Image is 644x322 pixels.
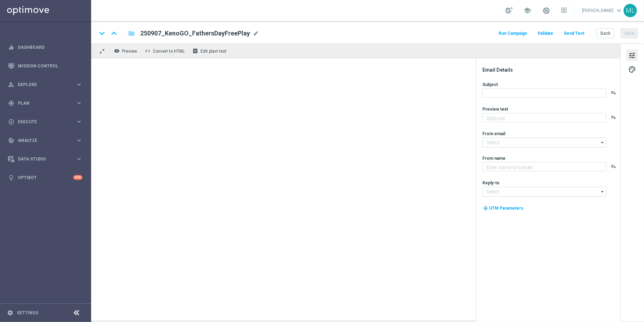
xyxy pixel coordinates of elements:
[128,29,135,38] i: folder
[73,175,82,180] div: +10
[8,44,14,51] i: equalizer
[8,137,76,144] div: Analyze
[8,81,76,88] div: Explore
[563,29,585,38] button: Send Test
[8,100,14,106] i: gps_fixed
[482,156,506,161] label: From name
[523,7,531,14] span: school
[599,187,606,196] i: arrow_drop_down
[489,206,523,211] span: UTM Parameters
[628,65,636,74] span: palette
[621,28,638,38] button: Save
[597,28,614,38] button: Back
[8,45,83,50] button: equalizer Dashboard
[624,4,637,17] div: ML
[611,90,616,96] button: playlist_add
[8,82,83,87] button: person_search Explore keyboard_arrow_right
[482,82,498,87] label: Subject
[8,156,76,162] div: Data Studio
[191,46,230,55] button: receipt Edit plain text
[112,46,140,55] button: remove_red_eye Preview
[628,51,636,60] span: tune
[253,30,259,37] span: mode_edit
[8,63,83,69] button: Mission Control
[18,38,82,57] a: Dashboard
[8,137,14,144] i: track_changes
[76,100,82,106] i: keyboard_arrow_right
[140,29,250,38] span: 250907_KenoGO_FathersDayFreePlay
[8,100,76,106] div: Plan
[482,204,524,212] button: my_location UTM Parameters
[611,164,616,169] button: playlist_add
[8,175,83,180] button: lightbulb Optibot +10
[599,138,606,147] i: arrow_drop_down
[153,49,185,54] span: Convert to HTML
[76,81,82,88] i: keyboard_arrow_right
[8,57,82,75] div: Mission Control
[7,310,13,316] i: settings
[8,100,83,106] button: gps_fixed Plan keyboard_arrow_right
[482,106,508,112] label: Preview text
[626,50,638,61] button: tune
[537,31,553,36] span: Validate
[122,49,137,54] span: Preview
[97,28,107,39] i: keyboard_arrow_down
[76,118,82,125] i: keyboard_arrow_right
[8,38,82,57] div: Dashboard
[192,48,198,54] i: receipt
[18,120,76,124] span: Execute
[8,138,83,143] button: track_changes Analyze keyboard_arrow_right
[8,119,14,125] i: play_circle_outline
[18,157,76,161] span: Data Studio
[109,28,119,39] i: keyboard_arrow_up
[18,138,76,143] span: Analyze
[8,175,14,181] i: lightbulb
[18,101,76,105] span: Plan
[8,119,83,125] button: play_circle_outline Execute keyboard_arrow_right
[114,48,120,54] i: remove_red_eye
[482,138,606,147] input: Select
[482,131,505,137] label: From email
[611,114,616,120] button: playlist_add
[143,46,188,55] button: code Convert to HTML
[8,119,76,125] div: Execute
[483,206,488,211] i: my_location
[581,5,624,16] a: [PERSON_NAME]keyboard_arrow_down
[615,7,623,14] span: keyboard_arrow_down
[482,67,620,73] div: Email Details
[536,29,554,38] button: Validate
[17,311,38,315] a: Settings
[626,64,638,75] button: palette
[145,48,150,54] span: code
[8,81,14,88] i: person_search
[8,156,83,162] button: Data Studio keyboard_arrow_right
[482,187,606,197] input: Select
[18,83,76,87] span: Explore
[18,168,73,187] a: Optibot
[76,156,82,162] i: keyboard_arrow_right
[18,57,82,75] a: Mission Control
[127,28,136,39] button: folder
[497,29,528,38] button: Run Campaign
[201,49,226,54] span: Edit plain text
[482,180,500,186] label: Reply-to
[8,168,82,187] div: Optibot
[76,137,82,144] i: keyboard_arrow_right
